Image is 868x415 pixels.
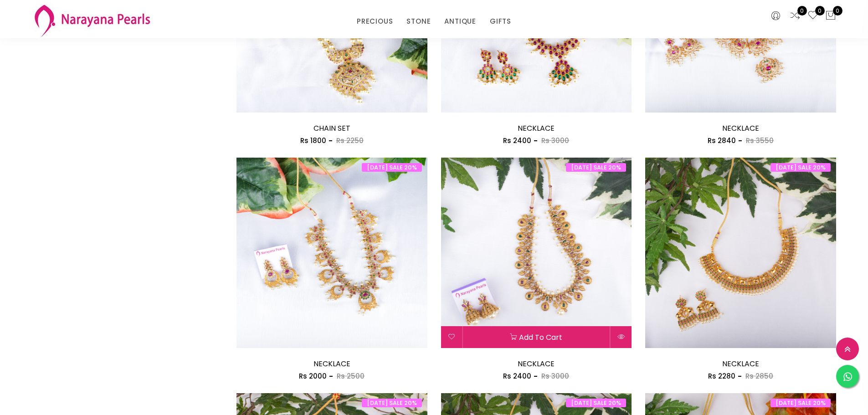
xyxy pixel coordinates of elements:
span: Rs 2400 [503,136,531,145]
span: 0 [797,6,807,15]
span: 0 [833,6,842,15]
span: Rs 3000 [541,136,569,145]
a: STONE [406,15,431,28]
span: Rs 2000 [299,371,327,381]
a: NECKLACE [313,359,350,369]
span: [DATE] SALE 20% [362,399,422,407]
span: Rs 3000 [541,371,569,381]
a: 0 [807,10,818,22]
span: Rs 2250 [336,136,364,145]
span: 0 [815,6,825,15]
span: [DATE] SALE 20% [770,399,831,407]
a: NECKLACE [518,359,555,369]
button: Add to wishlist [441,326,462,348]
a: NECKLACE [518,123,555,133]
button: 0 [825,10,836,22]
button: Quick View [610,326,632,348]
span: [DATE] SALE 20% [566,163,626,172]
span: Rs 3550 [746,136,774,145]
button: Add to cart [463,326,610,348]
a: PRECIOUS [357,15,393,28]
span: Rs 1800 [300,136,326,145]
span: [DATE] SALE 20% [566,399,626,407]
a: CHAIN SET [313,123,350,133]
a: NECKLACE [722,123,759,133]
a: GIFTS [490,15,511,28]
a: ANTIQUE [444,15,476,28]
a: 0 [790,10,801,22]
span: Rs 2400 [503,371,531,381]
span: Rs 2840 [708,136,736,145]
span: [DATE] SALE 20% [770,163,831,172]
span: Rs 2850 [745,371,773,381]
span: Rs 2500 [337,371,365,381]
span: [DATE] SALE 20% [362,163,422,172]
a: NECKLACE [722,359,759,369]
span: Rs 2280 [708,371,735,381]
